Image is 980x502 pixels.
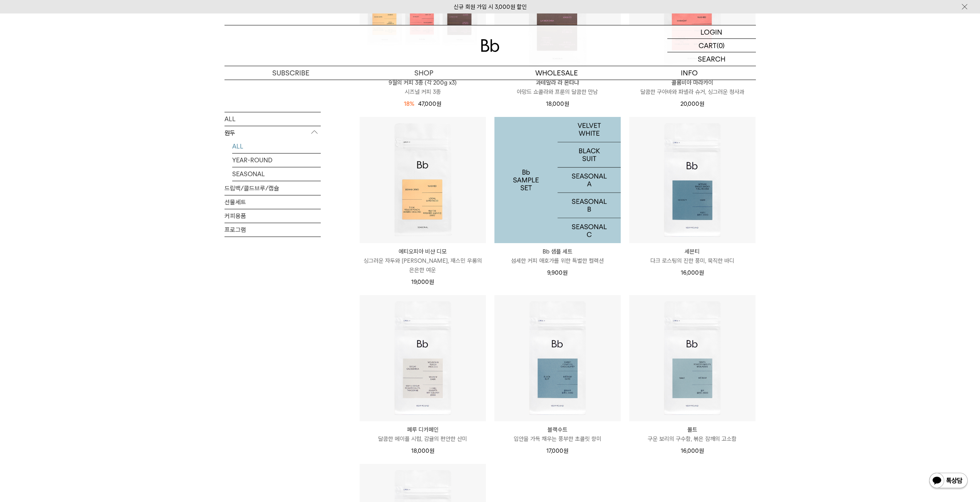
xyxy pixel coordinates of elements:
img: 로고 [481,39,499,52]
span: 18,000 [546,100,569,107]
p: Bb 샘플 세트 [494,247,621,256]
a: CART (0) [667,39,756,52]
a: LOGIN [667,25,756,39]
p: SEARCH [698,52,725,66]
a: 프로그램 [224,223,321,236]
p: 블랙수트 [494,425,621,434]
p: 구운 보리의 구수함, 볶은 참깨의 고소함 [629,434,756,444]
p: CART [699,39,717,52]
span: 16,000 [681,269,704,276]
p: WHOLESALE [490,66,623,80]
p: 시즈널 커피 3종 [360,87,486,97]
span: 18,000 [411,447,434,454]
span: 9,900 [547,269,568,276]
img: 1000000330_add2_017.jpg [494,117,621,243]
p: 원두 [224,126,321,140]
span: 원 [436,100,441,107]
a: 9월의 커피 3종 (각 200g x3) 시즈널 커피 3종 [360,78,486,97]
a: 에티오피아 비샨 디모 싱그러운 자두와 [PERSON_NAME], 재스민 우롱의 은은한 여운 [360,247,486,275]
a: 과테말라 라 몬타냐 아망드 쇼콜라와 프룬의 달콤한 만남 [494,78,621,97]
span: 19,000 [411,279,434,285]
p: 콜롬비아 마라카이 [629,78,756,87]
a: SHOP [357,66,490,80]
span: 원 [699,269,704,276]
p: 섬세한 커피 애호가를 위한 특별한 컬렉션 [494,256,621,265]
a: 커피용품 [224,209,321,222]
a: YEAR-ROUND [232,153,321,167]
span: 원 [699,100,704,107]
p: 다크 로스팅의 진한 풍미, 묵직한 바디 [629,256,756,265]
p: 페루 디카페인 [360,425,486,434]
p: 달콤한 구아바와 파넬라 슈거, 싱그러운 청사과 [629,87,756,97]
span: 17,000 [546,447,568,454]
a: 페루 디카페인 달콤한 메이플 시럽, 감귤의 편안한 산미 [360,425,486,444]
span: 원 [429,279,434,285]
p: 달콤한 메이플 시럽, 감귤의 편안한 산미 [360,434,486,444]
p: 세븐티 [629,247,756,256]
span: 16,000 [681,447,704,454]
img: 세븐티 [629,117,756,243]
span: 원 [563,269,568,276]
p: 아망드 쇼콜라와 프룬의 달콤한 만남 [494,87,621,97]
span: 원 [563,447,568,454]
a: 신규 회원 가입 시 3,000원 할인 [454,3,527,10]
p: 입안을 가득 채우는 풍부한 초콜릿 향미 [494,434,621,444]
img: 카카오톡 채널 1:1 채팅 버튼 [928,472,968,490]
span: 원 [429,447,434,454]
p: 과테말라 라 몬타냐 [494,78,621,87]
p: 싱그러운 자두와 [PERSON_NAME], 재스민 우롱의 은은한 여운 [360,256,486,275]
a: 콜롬비아 마라카이 달콤한 구아바와 파넬라 슈거, 싱그러운 청사과 [629,78,756,97]
span: 원 [699,447,704,454]
span: 원 [564,100,569,107]
img: 몰트 [629,295,756,421]
p: 몰트 [629,425,756,434]
a: Bb 샘플 세트 섬세한 커피 애호가를 위한 특별한 컬렉션 [494,247,621,265]
a: ALL [232,139,321,153]
a: 세븐티 다크 로스팅의 진한 풍미, 묵직한 바디 [629,247,756,265]
a: SEASONAL [232,167,321,180]
p: 에티오피아 비샨 디모 [360,247,486,256]
img: 에티오피아 비샨 디모 [360,117,486,243]
p: 9월의 커피 3종 (각 200g x3) [360,78,486,87]
a: 드립백/콜드브루/캡슐 [224,181,321,195]
a: 몰트 구운 보리의 구수함, 볶은 참깨의 고소함 [629,425,756,444]
a: ALL [224,112,321,125]
img: 페루 디카페인 [360,295,486,421]
span: 47,000 [418,100,441,107]
p: LOGIN [700,25,722,38]
a: Bb 샘플 세트 [494,117,621,243]
img: 블랙수트 [494,295,621,421]
a: 선물세트 [224,195,321,208]
span: 20,000 [680,100,704,107]
p: (0) [717,39,725,52]
div: 18% [404,99,414,108]
a: 블랙수트 입안을 가득 채우는 풍부한 초콜릿 향미 [494,425,621,444]
a: SUBSCRIBE [224,66,357,80]
p: INFO [623,66,756,80]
